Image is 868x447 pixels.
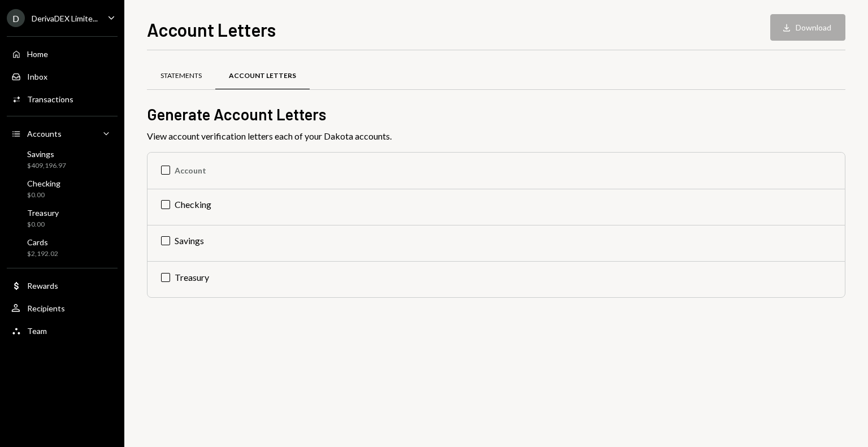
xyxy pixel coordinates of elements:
div: DerivaDEX Limite... [32,14,98,23]
div: $0.00 [27,190,60,200]
a: Accounts [7,123,118,144]
div: Savings [27,149,66,159]
div: Account Letters [229,71,296,81]
a: Team [7,320,118,341]
a: Inbox [7,66,118,86]
div: Team [27,326,47,336]
a: Home [7,44,118,64]
div: Treasury [27,208,59,218]
div: Inbox [27,72,47,81]
a: Treasury$0.00 [7,205,118,232]
a: Savings$409,196.97 [7,146,118,173]
div: $0.00 [27,220,59,229]
a: Account Letters [215,62,310,90]
div: Checking [27,179,60,188]
a: Cards$2,192.02 [7,234,118,261]
div: $409,196.97 [27,161,66,171]
div: D [7,9,25,27]
a: Transactions [7,89,118,109]
div: Recipients [27,303,65,313]
h1: Account Letters [147,18,276,41]
div: Statements [160,71,202,81]
a: Recipients [7,298,118,318]
div: Home [27,49,48,59]
div: Accounts [27,129,62,138]
div: Rewards [27,281,58,290]
a: Checking$0.00 [7,175,118,202]
div: View account verification letters each of your Dakota accounts. [147,129,845,143]
div: $2,192.02 [27,249,58,259]
h2: Generate Account Letters [147,103,845,125]
a: Rewards [7,275,118,296]
div: Transactions [27,94,73,104]
a: Statements [147,62,215,90]
div: Cards [27,237,58,247]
